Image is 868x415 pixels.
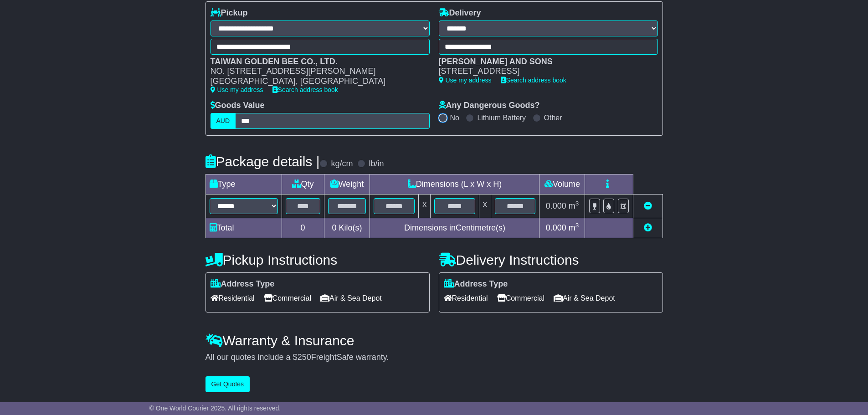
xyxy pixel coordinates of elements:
[575,222,579,229] sup: 3
[546,223,566,232] span: 0.000
[211,77,421,87] div: [GEOGRAPHIC_DATA], [GEOGRAPHIC_DATA]
[324,218,370,238] td: Kilo(s)
[477,113,526,122] label: Lithium Battery
[211,67,421,77] div: NO. [STREET_ADDRESS][PERSON_NAME]
[569,201,579,210] span: m
[444,291,488,305] span: Residential
[282,174,324,194] td: Qty
[497,291,544,305] span: Commercial
[370,174,539,194] td: Dimensions (L x W x H)
[211,291,255,305] span: Residential
[370,218,539,238] td: Dimensions in Centimetre(s)
[205,174,282,194] td: Type
[332,223,336,232] span: 0
[211,86,263,93] a: Use my address
[211,279,275,289] label: Address Type
[539,174,585,194] td: Volume
[320,291,382,305] span: Air & Sea Depot
[644,201,652,210] a: Remove this item
[544,113,562,122] label: Other
[369,159,384,169] label: lb/in
[479,194,491,218] td: x
[419,194,431,218] td: x
[439,8,481,18] label: Delivery
[205,252,430,267] h4: Pickup Instructions
[501,77,566,84] a: Search address book
[644,223,652,232] a: Add new item
[272,86,338,93] a: Search address book
[211,8,248,18] label: Pickup
[205,353,663,363] div: All our quotes include a $ FreightSafe warranty.
[439,57,649,67] div: [PERSON_NAME] AND SONS
[282,218,324,238] td: 0
[149,405,281,412] span: © One World Courier 2025. All rights reserved.
[444,279,508,289] label: Address Type
[211,57,421,67] div: TAIWAN GOLDEN BEE CO., LTD.
[264,291,311,305] span: Commercial
[554,291,615,305] span: Air & Sea Depot
[205,154,320,169] h4: Package details |
[205,218,282,238] td: Total
[331,159,353,169] label: kg/cm
[569,223,579,232] span: m
[439,77,492,84] a: Use my address
[298,353,311,362] span: 250
[211,101,265,111] label: Goods Value
[205,376,250,392] button: Get Quotes
[450,113,459,122] label: No
[439,67,649,77] div: [STREET_ADDRESS]
[439,101,540,111] label: Any Dangerous Goods?
[546,201,566,210] span: 0.000
[439,252,663,267] h4: Delivery Instructions
[205,333,663,348] h4: Warranty & Insurance
[211,113,236,129] label: AUD
[575,200,579,207] sup: 3
[324,174,370,194] td: Weight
